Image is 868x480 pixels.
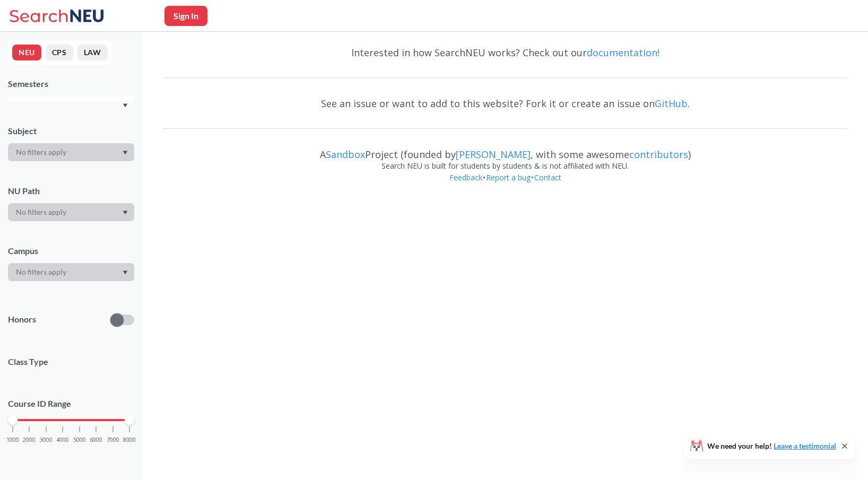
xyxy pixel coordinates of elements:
[629,148,688,161] a: contributors
[707,442,836,450] span: We need your help!
[8,245,134,257] div: Campus
[774,441,836,450] a: Leave a testimonial
[123,103,128,108] svg: Dropdown arrow
[163,160,847,172] div: Search NEU is built for students by students & is not affiliated with NEU.
[587,46,659,59] a: documentation!
[90,437,102,443] span: 6000
[6,437,19,443] span: 1000
[163,37,847,68] div: Interested in how SearchNEU works? Check out our
[8,125,134,137] div: Subject
[163,172,847,199] div: • •
[8,398,134,410] p: Course ID Range
[46,45,73,60] button: CPS
[107,437,119,443] span: 7000
[655,97,688,110] a: GitHub
[23,437,36,443] span: 2000
[56,437,69,443] span: 4000
[326,148,365,161] a: Sandbox
[77,45,108,60] button: LAW
[123,437,136,443] span: 8000
[8,185,134,197] div: NU Path
[163,88,847,119] div: See an issue or want to add to this website? Fork it or create an issue on .
[40,437,53,443] span: 3000
[123,151,128,155] svg: Dropdown arrow
[8,143,134,161] div: Dropdown arrow
[8,263,134,281] div: Dropdown arrow
[8,78,134,90] div: Semesters
[8,203,134,221] div: Dropdown arrow
[456,148,531,161] a: [PERSON_NAME]
[164,6,207,26] button: Sign In
[485,172,531,182] a: Report a bug
[12,45,41,60] button: NEU
[123,211,128,215] svg: Dropdown arrow
[123,270,128,275] svg: Dropdown arrow
[449,172,483,182] a: Feedback
[8,356,134,368] span: Class Type
[534,172,562,182] a: Contact
[8,313,36,326] p: Honors
[73,437,86,443] span: 5000
[163,139,847,160] div: A Project (founded by , with some awesome )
